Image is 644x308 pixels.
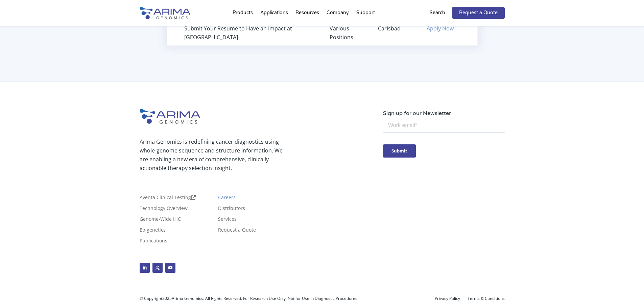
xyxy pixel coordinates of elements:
p: Arima Genomics is redefining cancer diagnostics using whole-genome sequence and structure informa... [140,137,286,172]
a: Genome-Wide HiC [140,217,181,224]
div: Carlsbad [378,24,411,33]
a: Privacy Policy [435,296,460,301]
a: Request a Quote [452,7,505,19]
p: Search [430,8,445,17]
a: Publications [140,238,167,246]
a: Terms & Conditions [468,296,505,301]
a: Careers [218,195,236,203]
a: Follow on X [152,263,163,273]
a: Technology Overview [140,206,188,213]
p: © Copyright Arima Genomics. All Rights Reserved. For Research Use Only. Not for Use in Diagnostic... [140,294,413,303]
a: Request a Quote [218,228,256,235]
iframe: Form 0 [383,118,505,162]
p: Sign up for our Newsletter [383,109,505,118]
a: Aventa Clinical Testing [140,195,196,203]
a: Follow on Youtube [165,263,175,273]
a: Follow on LinkedIn [140,263,150,273]
a: Epigenetics [140,228,166,235]
span: 2025 [162,295,172,301]
a: Distributors [218,206,245,213]
div: Various Positions [330,24,363,42]
img: Arima-Genomics-logo [140,7,190,19]
a: Apply Now [427,25,454,32]
div: Submit Your Resume to Have an Impact at [GEOGRAPHIC_DATA] [184,24,315,42]
a: Services [218,217,237,224]
img: Arima-Genomics-logo [140,109,200,124]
